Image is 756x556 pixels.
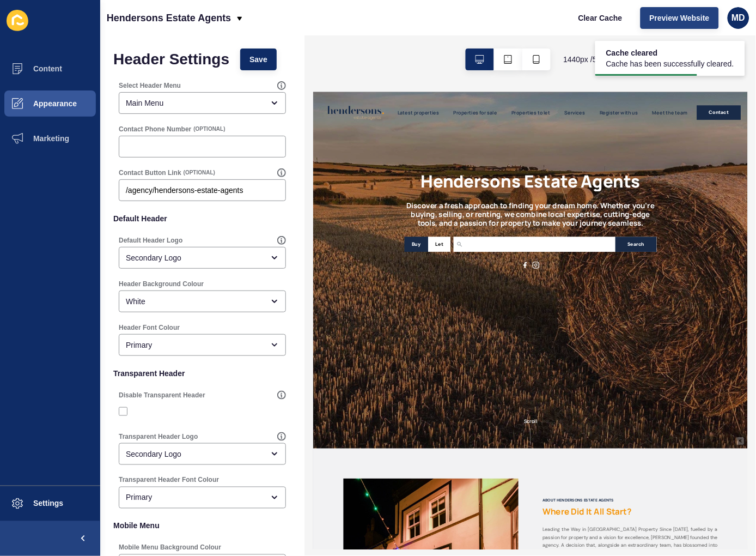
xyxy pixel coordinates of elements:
label: Header Font Colour [119,323,180,332]
img: Company logo [22,11,131,63]
div: open menu [119,443,286,465]
span: Cache cleared [606,47,734,58]
h1: Header Settings [113,54,229,65]
p: Default Header [113,207,291,231]
p: Hendersons Estate Agents [107,4,231,32]
label: Disable Transparent Header [119,391,205,400]
button: Search [545,262,619,289]
label: Mobile Menu Background Colour [119,543,221,552]
span: 1440 px / 55 % [564,54,608,65]
p: Transparent Header [113,361,291,385]
span: (OPTIONAL) [193,125,225,133]
label: Transparent Header Font Colour [119,476,219,485]
p: Mobile Menu [113,514,291,538]
span: Preview Website [650,13,710,23]
a: Meet the team [613,31,676,44]
label: Header Background Colour [119,280,204,288]
div: open menu [119,334,286,356]
div: open menu [119,487,286,509]
span: Cache has been successfully cleared. [606,58,734,69]
a: Properties to let [358,31,428,44]
a: Properties for sale [253,31,332,44]
div: open menu [119,92,286,114]
button: Let [208,262,248,289]
button: Clear Cache [569,7,632,29]
button: Buy [164,262,207,289]
span: (OPTIONAL) [184,169,215,177]
button: Save [240,49,277,70]
a: Latest properties [153,31,227,44]
a: Services [454,31,491,44]
label: Contact Button Link [119,168,181,177]
label: Contact Phone Number [119,125,191,134]
h1: Hendersons Estate Agents [194,143,590,179]
label: Select Header Menu [119,81,181,90]
h2: Discover a fresh approach to finding your dream home. Whether you're buying, selling, or renting,... [164,197,619,244]
div: open menu [119,291,286,312]
span: Clear Cache [578,13,623,23]
button: Preview Website [641,7,719,29]
label: Default Header Logo [119,236,182,245]
label: Transparent Header Logo [119,432,198,441]
a: Register with us [517,31,587,44]
span: Save [249,54,267,65]
div: open menu [119,247,286,269]
span: MD [732,13,746,23]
